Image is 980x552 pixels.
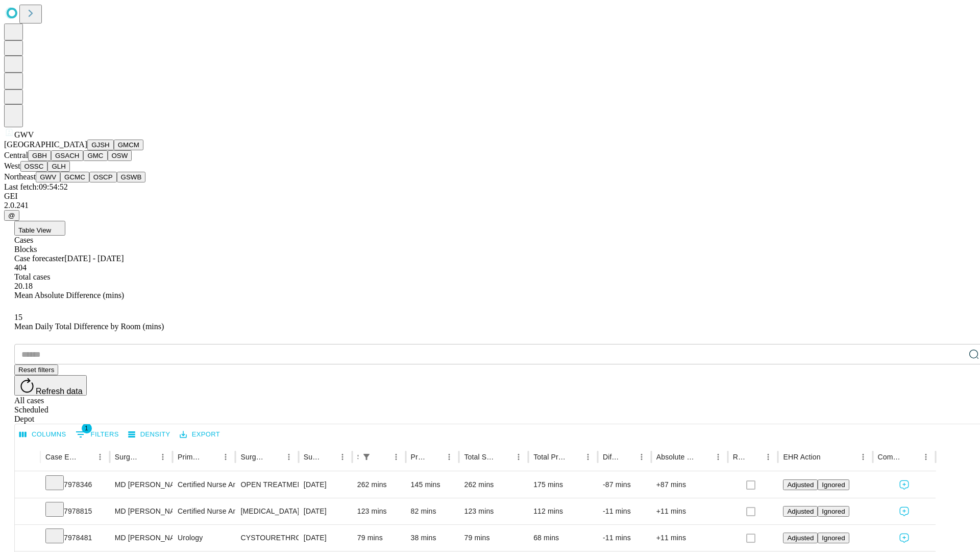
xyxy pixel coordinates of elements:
div: -11 mins [603,498,646,524]
div: Surgeon Name [115,453,140,461]
div: Difference [603,453,619,461]
button: Select columns [17,427,69,443]
span: Total cases [14,272,50,281]
div: Absolute Difference [656,453,696,461]
button: Density [126,427,173,443]
button: Menu [919,450,933,464]
button: Menu [282,450,296,464]
div: Primary Service [178,453,203,461]
div: Resolved in EHR [733,453,746,461]
button: Menu [581,450,595,464]
div: Scheduled In Room Duration [357,453,358,461]
div: 145 mins [411,472,454,498]
button: Ignored [818,533,849,543]
button: Sort [204,450,218,464]
div: MD [PERSON_NAME] [115,472,167,498]
span: 15 [14,313,22,321]
div: Total Scheduled Duration [464,453,496,461]
span: Table View [18,226,51,234]
button: Export [177,427,223,443]
div: Predicted In Room Duration [411,453,427,461]
div: 262 mins [464,472,523,498]
button: Sort [747,450,761,464]
div: [MEDICAL_DATA] LEG,KNEE, ANKLE DEEP [240,498,293,524]
div: 7978815 [45,498,105,524]
div: 79 mins [357,525,401,551]
div: +11 mins [656,525,723,551]
div: Certified Nurse Anesthetist [178,498,230,524]
button: Sort [321,450,335,464]
div: Surgery Date [304,453,320,461]
button: Sort [428,450,442,464]
button: @ [4,210,19,221]
div: [DATE] [304,525,347,551]
div: OPEN TREATMENT OF RADIUS AND [MEDICAL_DATA] [240,472,293,498]
span: 20.18 [14,282,33,290]
button: Adjusted [783,533,818,543]
button: Menu [389,450,403,464]
div: Comments [878,453,903,461]
div: -11 mins [603,525,646,551]
div: Urology [178,525,230,551]
button: Menu [634,450,649,464]
button: GBH [28,150,51,161]
button: Sort [375,450,389,464]
button: Ignored [818,506,849,517]
button: Sort [620,450,634,464]
button: Expand [20,503,35,521]
button: Menu [218,450,233,464]
div: 112 mins [533,498,593,524]
span: Case forecaster [14,254,64,263]
button: Sort [567,450,581,464]
button: Expand [20,476,35,494]
button: GMC [83,150,107,161]
div: 2.0.241 [4,201,976,210]
div: +87 mins [656,472,723,498]
div: -87 mins [603,472,646,498]
button: Sort [822,450,836,464]
span: Northeast [4,172,36,181]
div: 123 mins [357,498,401,524]
span: GWV [14,130,34,139]
button: Sort [497,450,511,464]
button: GWV [36,172,60,182]
button: Refresh data [14,375,87,396]
span: Adjusted [787,481,814,489]
button: GSWB [117,172,146,182]
span: Refresh data [36,387,83,396]
button: Adjusted [783,506,818,517]
button: Menu [93,450,107,464]
div: 262 mins [357,472,401,498]
div: 1 active filter [359,450,374,464]
div: 7978346 [45,472,105,498]
div: EHR Action [783,453,820,461]
div: 82 mins [411,498,454,524]
span: Last fetch: 09:54:52 [4,182,68,191]
span: [DATE] - [DATE] [64,254,124,263]
span: Reset filters [18,366,54,374]
div: Certified Nurse Anesthetist [178,472,230,498]
button: GJSH [87,140,114,150]
button: Table View [14,221,65,236]
span: Mean Daily Total Difference by Room (mins) [14,322,164,331]
span: [GEOGRAPHIC_DATA] [4,140,87,149]
span: 1 [82,423,92,433]
button: Menu [711,450,725,464]
button: Sort [904,450,919,464]
span: Ignored [822,508,845,515]
div: Total Predicted Duration [533,453,566,461]
div: GEI [4,192,976,201]
span: West [4,162,20,170]
span: Ignored [822,481,845,489]
div: [DATE] [304,472,347,498]
div: 68 mins [533,525,593,551]
span: Central [4,151,28,159]
div: [DATE] [304,498,347,524]
span: Adjusted [787,508,814,515]
button: GLH [47,161,69,172]
div: 123 mins [464,498,523,524]
button: Show filters [73,426,121,443]
button: OSW [108,150,132,161]
button: Show filters [359,450,374,464]
div: 175 mins [533,472,593,498]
